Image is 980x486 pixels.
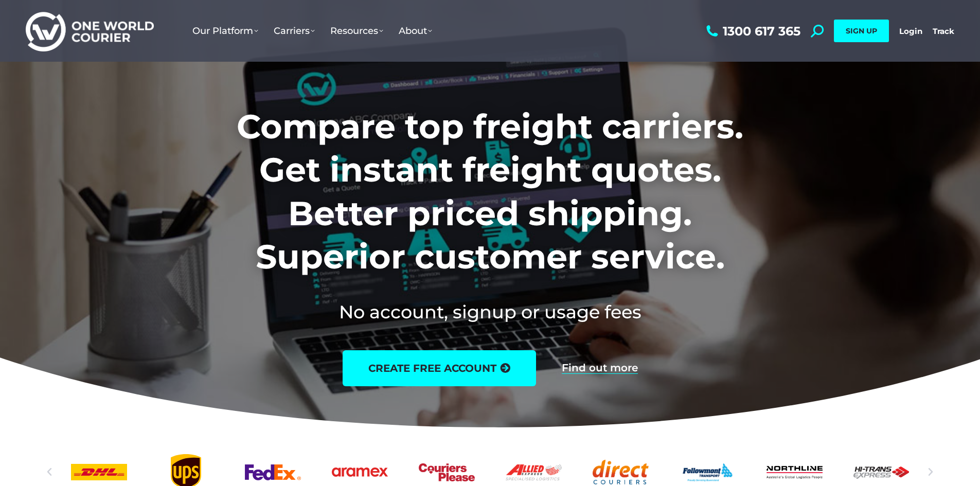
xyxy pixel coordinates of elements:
[899,26,922,36] a: Login
[323,15,391,47] a: Resources
[343,350,536,386] a: create free account
[391,15,440,47] a: About
[399,25,432,37] span: About
[846,26,877,35] span: SIGN UP
[562,363,638,374] a: Find out more
[834,20,889,42] a: SIGN UP
[933,26,954,36] a: Track
[266,15,323,47] a: Carriers
[169,299,811,325] h2: No account, signup or usage fees
[330,25,383,37] span: Resources
[704,25,800,38] a: 1300 617 365
[169,105,811,279] h1: Compare top freight carriers. Get instant freight quotes. Better priced shipping. Superior custom...
[192,25,258,37] span: Our Platform
[274,25,315,37] span: Carriers
[185,15,266,47] a: Our Platform
[26,10,154,52] img: One World Courier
